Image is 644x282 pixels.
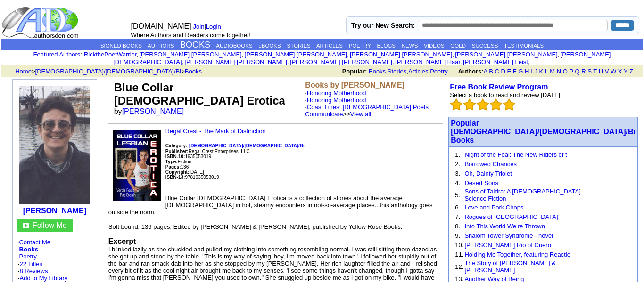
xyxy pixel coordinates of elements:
[455,223,460,230] font: 8.
[377,43,396,48] a: BLOGS
[307,89,366,97] a: Honoring Motherhood
[139,51,241,58] a: [PERSON_NAME] [PERSON_NAME]
[100,43,142,48] a: SIGNED BOOKS
[245,51,347,58] a: [PERSON_NAME] [PERSON_NAME]
[113,130,161,201] img: 27100.gif
[114,107,190,115] font: by
[113,51,611,65] a: [PERSON_NAME] [DEMOGRAPHIC_DATA]
[534,68,537,75] a: J
[23,223,29,228] img: gc.jpg
[165,128,266,135] a: Regal Crest - The Mark of Distinction
[455,251,463,258] font: 11.
[464,170,512,177] a: Oh, Dainty Triolet
[19,246,38,253] a: Books
[618,68,622,75] a: X
[463,58,528,65] a: [PERSON_NAME] Leist
[550,68,555,75] a: M
[290,58,392,65] a: [PERSON_NAME] [PERSON_NAME]
[165,149,189,154] b: Publisher:
[19,274,67,282] a: Add to My Library
[455,263,463,270] font: 12.
[131,22,191,30] font: [DOMAIN_NAME]
[165,154,211,159] font: 1935053019
[455,232,460,239] font: 9.
[455,179,460,186] font: 4.
[489,68,493,75] a: B
[189,142,305,149] a: [DEMOGRAPHIC_DATA]/[DEMOGRAPHIC_DATA]/Bi
[307,97,366,104] a: Honoring Motherhood
[464,251,570,258] a: Holding Me Together, featuring Reactio
[15,68,32,75] a: Home
[539,68,544,75] a: K
[581,68,586,75] a: R
[450,83,548,91] a: Free Book Review Program
[131,32,251,39] font: Where Authors and Readers come together!
[305,89,429,118] font: ·
[165,175,219,180] font: 9781935053019
[19,239,50,246] a: Contact Me
[148,43,174,48] a: AUTHORS
[531,68,533,75] a: I
[464,151,567,158] a: Night of the Foal: The New Riders of t
[316,43,343,48] a: ARTICLES
[122,107,184,115] a: [PERSON_NAME]
[183,60,184,65] font: i
[464,232,553,239] a: Shalom Tower Syndrome - novel
[388,68,406,75] a: Stories
[206,23,221,30] a: Login
[575,68,579,75] a: Q
[455,192,460,199] font: 5.
[451,119,636,144] a: Popular [DEMOGRAPHIC_DATA]/[DEMOGRAPHIC_DATA]/Bi Books
[138,52,139,57] font: i
[569,68,573,75] a: P
[455,51,557,58] a: [PERSON_NAME] [PERSON_NAME]
[189,169,204,175] font: [DATE]
[114,81,285,107] font: Blue Collar [DEMOGRAPHIC_DATA] Erotica
[605,68,609,75] a: V
[19,253,37,260] a: Poetry
[349,52,350,57] font: i
[525,68,529,75] a: H
[185,68,202,75] a: Books
[504,43,544,48] a: TESTIMONIALS
[563,68,568,75] a: O
[108,223,403,230] font: Soft bound, 136 pages, Edited by [PERSON_NAME] & [PERSON_NAME], published by Yellow Rose Books.
[243,52,244,57] font: i
[84,51,611,65] font: , , , , , , , , , ,
[342,68,642,75] font: , , ,
[84,51,137,58] a: RickthePoetWarrior
[450,43,466,48] a: GOLD
[305,104,429,118] a: Coast Lines: [DEMOGRAPHIC_DATA] Poets Communicate
[19,267,48,274] a: 8 Reviews
[369,68,386,75] a: Books
[165,159,191,164] font: Fiction
[305,81,405,89] b: Books by [PERSON_NAME]
[184,58,287,65] a: [PERSON_NAME] [PERSON_NAME]
[501,68,505,75] a: D
[462,60,463,65] font: i
[342,68,367,75] b: Popular:
[518,68,523,75] a: G
[458,68,483,75] b: Authors:
[587,68,592,75] a: S
[12,68,202,75] font: > >
[490,98,502,111] img: bigemptystars.png
[464,179,498,186] a: Desert Sons
[464,204,523,211] a: Love and Pork Chops
[472,43,498,48] a: SUCCESS
[351,22,415,29] label: Try our New Search:
[463,98,476,111] img: bigemptystars.png
[193,23,224,30] font: |
[165,159,178,164] b: Type:
[165,164,181,169] b: Pages:
[33,221,67,229] font: Follow Me
[454,52,455,57] font: i
[165,175,185,180] b: ISBN-13:
[464,242,551,249] a: [PERSON_NAME] Rio of Cuero
[19,260,42,267] a: 22 Titles
[165,164,189,169] font: 136
[35,68,182,75] a: [DEMOGRAPHIC_DATA]/[DEMOGRAPHIC_DATA]/Bi
[33,51,81,58] a: Featured Authors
